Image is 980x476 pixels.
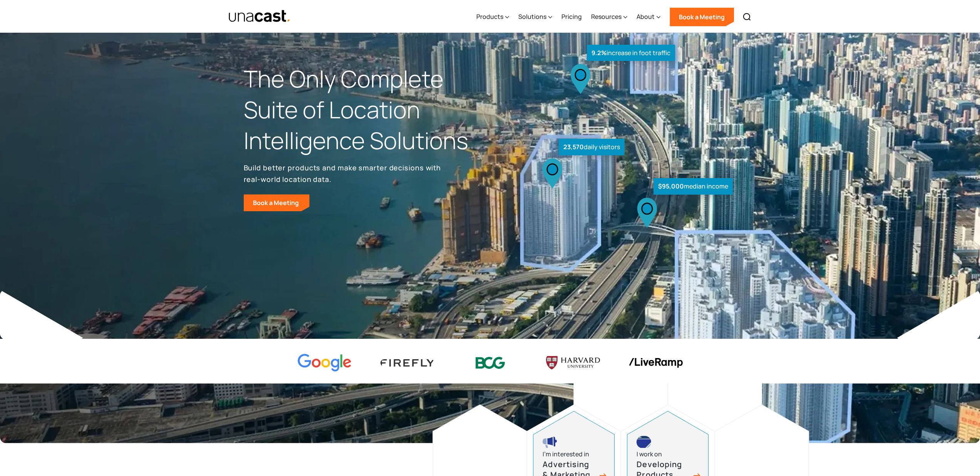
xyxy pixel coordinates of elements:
strong: 23,570 [563,143,584,151]
a: Book a Meeting [670,8,734,26]
div: Products [476,12,503,21]
div: increase in foot traffic [587,45,675,61]
img: liveramp logo [629,358,683,368]
div: About [637,1,660,33]
div: Resources [591,12,622,21]
div: Products [476,1,509,33]
img: Unacast text logo [228,10,291,23]
p: Build better products and make smarter decisions with real-world location data. [244,162,444,185]
h1: The Only Complete Suite of Location Intelligence Solutions [244,64,490,156]
div: I work on [637,449,662,459]
div: I’m interested in [543,449,589,459]
strong: 9.2% [591,49,606,57]
div: median income [653,178,733,195]
img: advertising and marketing icon [543,436,557,448]
div: daily visitors [559,139,625,155]
img: Google logo Color [298,354,352,372]
div: Solutions [518,12,546,21]
img: Firefly Advertising logo [380,359,434,367]
img: Search icon [742,12,752,22]
div: Solutions [518,1,552,33]
img: Harvard U logo [546,353,600,372]
img: BCG logo [463,352,517,374]
img: developing products icon [637,436,651,448]
div: About [637,12,655,21]
a: Book a Meeting [244,194,310,211]
strong: $95,000 [658,182,684,190]
a: home [228,10,291,23]
div: Resources [591,1,627,33]
a: Pricing [561,1,582,33]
